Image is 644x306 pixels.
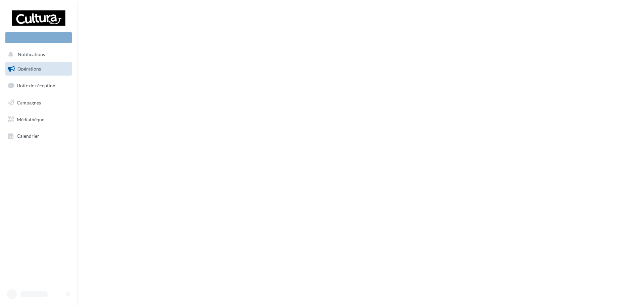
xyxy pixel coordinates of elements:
div: Nouvelle campagne [5,32,72,43]
a: Campagnes [4,96,73,110]
span: Opérations [17,66,41,72]
span: Calendrier [17,133,39,139]
a: Médiathèque [4,113,73,127]
a: Boîte de réception [4,78,73,93]
a: Opérations [4,62,73,76]
a: Calendrier [4,129,73,143]
span: Campagnes [17,100,41,105]
span: Notifications [18,52,45,57]
span: Boîte de réception [17,83,55,88]
span: Médiathèque [17,116,44,122]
